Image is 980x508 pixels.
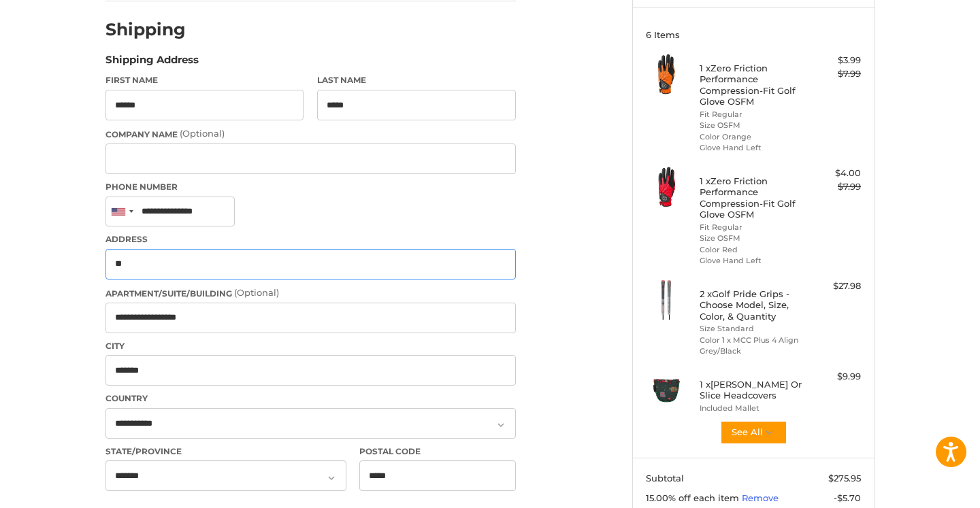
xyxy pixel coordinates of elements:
div: $7.99 [807,180,861,194]
li: Size OSFM [700,120,804,131]
li: Fit Regular [700,222,804,233]
div: $9.99 [807,370,861,384]
label: Postal Code [359,445,516,458]
div: $27.98 [807,280,861,293]
li: Color Orange [700,131,804,143]
div: $4.00 [807,167,861,180]
small: (Optional) [234,287,279,298]
div: $3.99 [807,54,861,67]
li: Included Mallet [700,403,804,414]
h4: 1 x Zero Friction Performance Compression-Fit Golf Glove OSFM [700,175,804,220]
small: (Optional) [180,128,225,139]
label: Address [105,233,516,245]
span: -$5.70 [834,492,861,503]
span: Subtotal [646,473,684,484]
h3: 6 Items [646,29,861,40]
div: United States: +1 [106,197,137,226]
h4: 1 x Zero Friction Performance Compression-Fit Golf Glove OSFM [700,63,804,107]
label: State/Province [105,445,346,458]
li: Size OSFM [700,233,804,244]
label: First Name [105,74,304,86]
legend: Shipping Address [105,52,199,74]
button: See All [720,420,787,445]
h2: Shipping [105,19,186,40]
span: $275.95 [828,473,861,484]
label: Company Name [105,127,516,141]
label: City [105,340,516,352]
span: 15.00% off each item [646,492,742,503]
li: Color 1 x MCC Plus 4 Align Grey/Black [700,335,804,357]
label: Phone Number [105,181,516,193]
h4: 2 x Golf Pride Grips - Choose Model, Size, Color, & Quantity [700,288,804,322]
li: Size Standard [700,323,804,335]
label: Apartment/Suite/Building [105,286,516,300]
label: Country [105,392,516,405]
li: Color Red [700,244,804,256]
li: Glove Hand Left [700,255,804,267]
li: Glove Hand Left [700,142,804,154]
label: Last Name [317,74,516,86]
a: Remove [742,492,779,503]
li: Fit Regular [700,109,804,120]
div: $7.99 [807,67,861,81]
h4: 1 x [PERSON_NAME] Or Slice Headcovers [700,379,804,401]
